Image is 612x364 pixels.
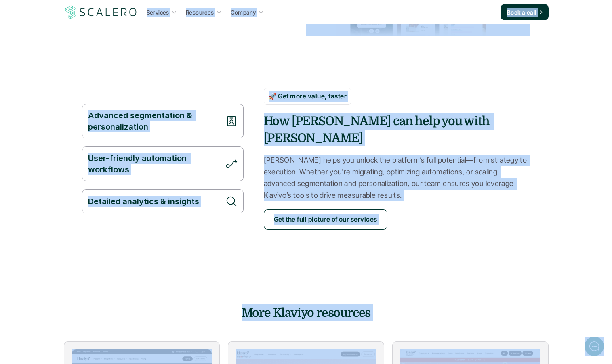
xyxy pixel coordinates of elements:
span: We run on Gist [67,282,102,287]
h1: Hi! Welcome to [GEOGRAPHIC_DATA]. [12,39,149,52]
a: Get the full picture of our services [264,209,387,230]
p: Book a call [507,8,536,17]
p: Resources [186,8,214,17]
img: Scalero company logotype [64,4,138,20]
h4: How [PERSON_NAME] can help you with [PERSON_NAME] [264,113,530,146]
p: Advanced segmentation & personalization [88,110,221,132]
a: Book a call [501,4,549,20]
a: Scalero company logotype [64,5,138,19]
p: Get the full picture of our services [274,214,377,225]
p: [PERSON_NAME] helps you unlock the platform’s full potential—from strategy to execution. Whether ... [264,155,530,201]
p: Company [231,8,256,17]
span: New conversation [52,112,97,118]
iframe: gist-messenger-bubble-iframe [585,337,604,356]
p: User-friendly automation workflows [88,153,221,175]
button: New conversation [13,107,149,123]
h2: Let us know if we can help with lifecycle marketing. [12,54,149,92]
h4: More Klaviyo resources [185,304,427,321]
p: Services [147,8,169,17]
p: Detailed analytics & insights [88,196,221,207]
p: 🚀 Get more value, faster [269,91,347,102]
